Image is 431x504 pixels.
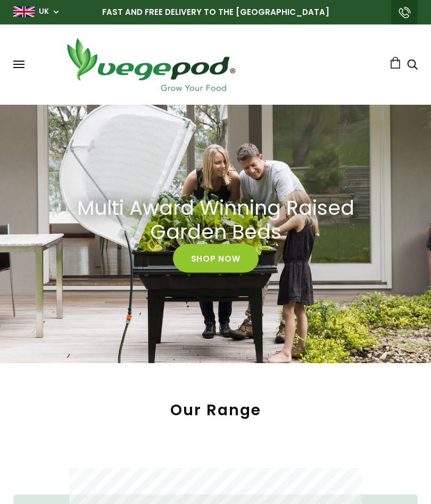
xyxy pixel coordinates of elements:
h2: Our Range [13,400,418,420]
a: Shop Now [173,243,259,272]
a: Multi Award Winning Raised Garden Beds [46,196,386,244]
img: Vegepod [57,35,244,94]
img: gb_large.png [13,6,35,17]
a: Search [407,60,418,71]
a: UK [39,6,49,17]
